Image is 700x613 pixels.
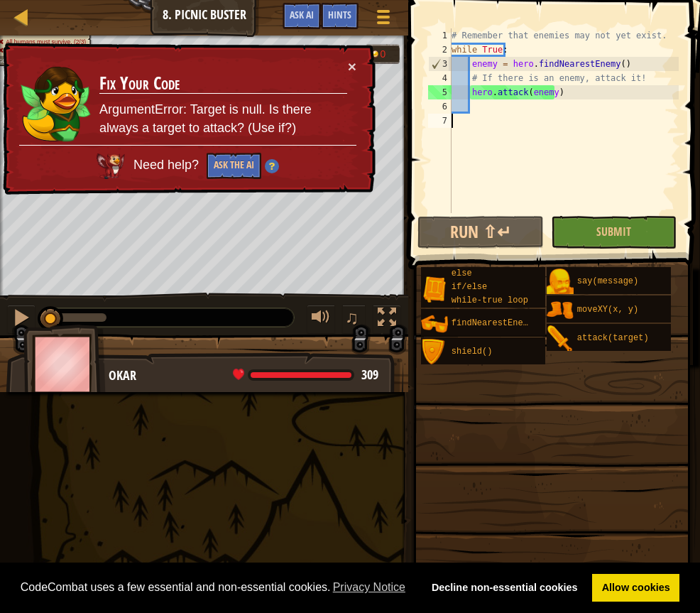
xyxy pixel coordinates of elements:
div: 7 [428,114,452,128]
div: 4 [428,71,452,85]
div: health: 309 / 309 [233,369,378,381]
div: 5 [428,85,452,99]
span: say(message) [577,276,638,286]
button: Ctrl + P: Pause [7,305,35,334]
div: 1 [428,28,452,43]
img: thang_avatar_frame.png [23,325,106,403]
img: portrait.png [547,325,574,352]
span: ♫ [345,307,359,328]
span: else [452,268,472,278]
img: portrait.png [547,268,574,295]
div: 3 [429,57,452,71]
div: 2 [428,43,452,57]
div: Okar [109,367,389,385]
img: Hint [265,159,279,173]
span: while-true loop [452,295,528,305]
button: Ask the AI [207,153,261,179]
span: attack(target) [577,333,649,343]
button: Adjust volume [307,305,335,334]
button: Ask AI [283,3,321,29]
img: portrait.png [421,276,448,303]
span: moveXY(x, y) [577,305,638,315]
button: ♫ [342,305,366,334]
img: AI [97,153,125,179]
span: Submit [596,224,631,239]
button: Submit [551,216,677,249]
span: Hints [328,8,351,21]
span: CodeCombat uses a few essential and non-essential cookies. [21,577,411,598]
img: duck_zana.png [20,63,91,142]
div: 0 [380,50,394,60]
a: learn more about cookies [331,577,408,598]
p: ArgumentError: Target is null. Is there always a target to attack? (Use if?) [99,101,347,137]
img: portrait.png [547,297,574,324]
img: portrait.png [421,339,448,366]
span: shield() [452,347,493,357]
h3: Fix Your Code [99,74,347,94]
span: 309 [361,366,378,384]
span: if/else [452,282,487,292]
a: deny cookies [422,574,587,602]
button: Show game menu [366,3,401,36]
button: × [348,59,356,74]
div: Team 'humans' has 0 gold. [366,44,400,64]
img: portrait.png [421,310,448,337]
a: allow cookies [592,574,679,602]
button: Toggle fullscreen [373,305,401,334]
button: Run ⇧↵ [417,216,544,249]
div: 6 [428,99,452,114]
span: Need help? [133,158,202,173]
span: Ask AI [290,8,314,21]
span: findNearestEnemy() [452,318,544,328]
